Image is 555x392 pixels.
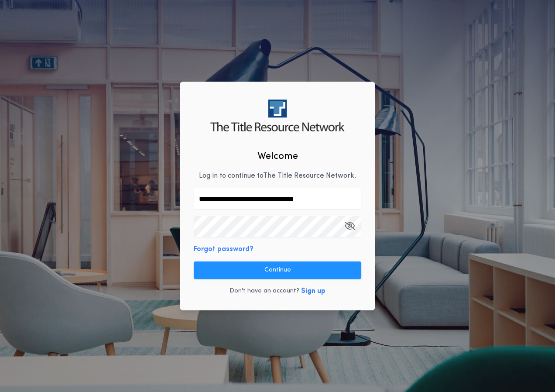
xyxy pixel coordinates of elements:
[194,261,361,279] button: Continue
[194,244,254,254] button: Forgot password?
[210,100,344,131] img: logo
[199,171,356,181] p: Log in to continue to The Title Resource Network .
[230,287,299,296] p: Don't have an account?
[257,149,298,164] h2: Welcome
[301,286,325,296] button: Sign up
